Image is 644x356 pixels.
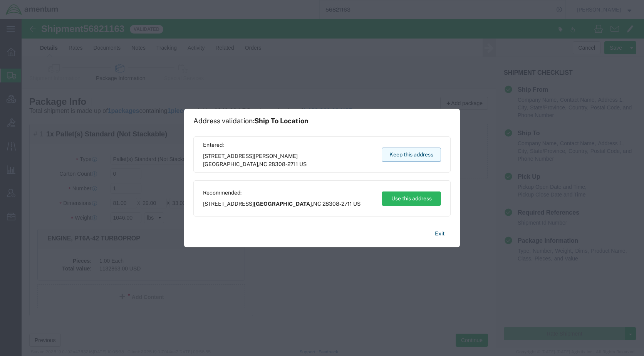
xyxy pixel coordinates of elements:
span: Entered: [203,141,374,149]
span: NC [259,161,267,167]
button: Use this address [382,191,441,206]
span: [STREET_ADDRESS] , [203,200,361,208]
span: 28308-2711 [268,161,298,167]
h1: Address validation: [193,117,309,125]
span: Ship To Location [254,117,309,125]
span: [STREET_ADDRESS] , [203,152,374,168]
button: Keep this address [382,148,441,162]
span: US [353,201,361,207]
span: 28308-2711 [322,201,352,207]
span: [GEOGRAPHIC_DATA] [254,201,312,207]
span: [PERSON_NAME][GEOGRAPHIC_DATA] [203,153,298,167]
span: NC [313,201,321,207]
button: Exit [429,227,451,240]
span: US [299,161,307,167]
span: Recommended: [203,189,361,197]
